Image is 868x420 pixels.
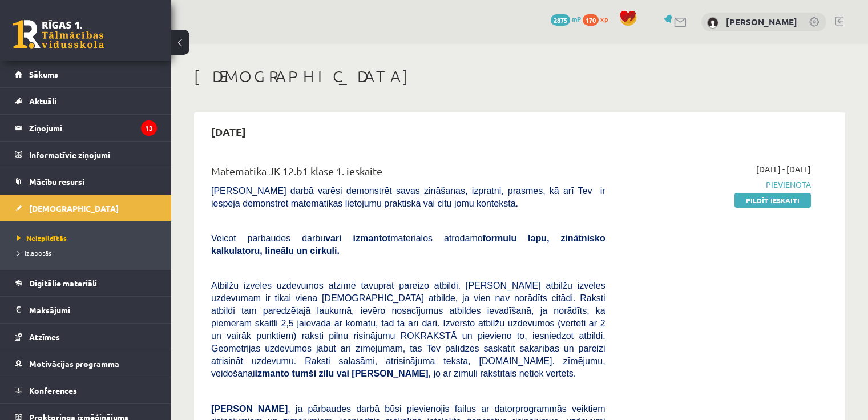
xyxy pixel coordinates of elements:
[200,118,257,145] h2: [DATE]
[15,142,157,168] a: Informatīvie ziņojumi
[29,297,157,323] legend: Maksājumi
[726,16,797,27] a: [PERSON_NAME]
[600,14,608,23] span: xp
[211,404,288,414] span: [PERSON_NAME]
[29,115,157,141] legend: Ziņojumi
[29,142,157,168] legend: Informatīvie ziņojumi
[17,233,160,243] a: Neizpildītās
[551,14,570,26] span: 2875
[29,203,119,213] span: [DEMOGRAPHIC_DATA]
[17,248,160,258] a: Izlabotās
[325,233,390,243] b: vari izmantot
[211,163,605,184] div: Matemātika JK 12.b1 klase 1. ieskaite
[29,358,119,369] span: Motivācijas programma
[211,233,605,256] span: Veicot pārbaudes darbu materiālos atrodamo
[15,350,157,377] a: Motivācijas programma
[734,193,811,208] a: Pildīt ieskaiti
[15,61,157,87] a: Sākums
[756,163,811,175] span: [DATE] - [DATE]
[141,120,157,136] i: 13
[551,14,581,23] a: 2875 mP
[15,88,157,114] a: Aktuāli
[29,332,60,342] span: Atzīmes
[15,377,157,403] a: Konferences
[29,385,77,395] span: Konferences
[623,179,811,191] span: Pievienota
[15,297,157,323] a: Maksājumi
[255,369,289,378] b: izmanto
[572,14,581,23] span: mP
[583,14,599,26] span: 170
[194,67,845,86] h1: [DEMOGRAPHIC_DATA]
[17,233,67,243] span: Neizpildītās
[17,248,51,257] span: Izlabotās
[15,195,157,221] a: [DEMOGRAPHIC_DATA]
[15,270,157,296] a: Digitālie materiāli
[211,233,605,256] b: formulu lapu, zinātnisko kalkulatoru, lineālu un cirkuli.
[15,324,157,350] a: Atzīmes
[29,69,58,79] span: Sākums
[583,14,613,23] a: 170 xp
[29,176,84,187] span: Mācību resursi
[29,96,56,106] span: Aktuāli
[211,281,605,378] span: Atbilžu izvēles uzdevumos atzīmē tavuprāt pareizo atbildi. [PERSON_NAME] atbilžu izvēles uzdevuma...
[15,168,157,195] a: Mācību resursi
[211,186,605,208] span: [PERSON_NAME] darbā varēsi demonstrēt savas zināšanas, izpratni, prasmes, kā arī Tev ir iespēja d...
[13,20,104,49] a: Rīgas 1. Tālmācības vidusskola
[29,278,97,288] span: Digitālie materiāli
[292,369,428,378] b: tumši zilu vai [PERSON_NAME]
[707,17,718,29] img: Ričards Alsters
[15,115,157,141] a: Ziņojumi13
